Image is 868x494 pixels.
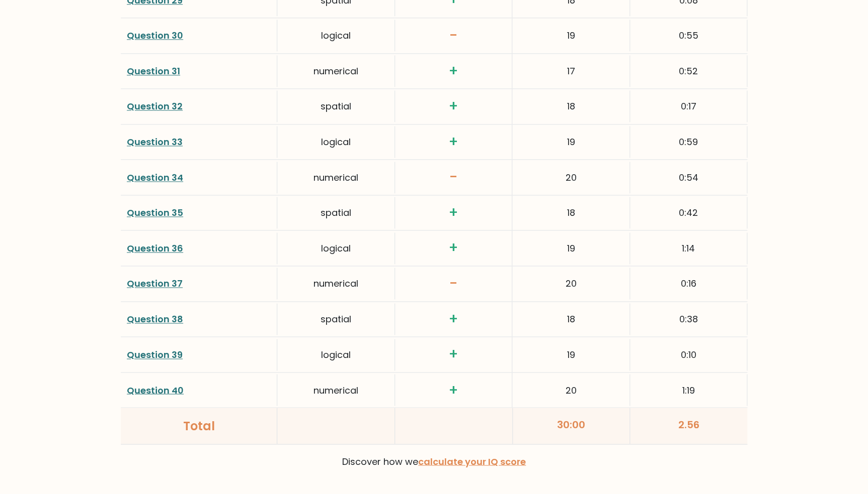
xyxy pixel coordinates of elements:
h3: - [401,27,506,44]
div: 20 [512,374,629,406]
div: numerical [277,162,394,193]
a: Question 30 [127,29,183,42]
a: Question 34 [127,171,183,184]
div: 19 [512,232,629,264]
h3: + [401,382,506,399]
h3: - [401,275,506,292]
div: 0:38 [630,303,747,335]
h3: + [401,98,506,115]
div: 1:19 [630,374,747,406]
a: Question 33 [127,136,183,148]
div: 1:14 [630,232,747,264]
h3: + [401,346,506,363]
div: 0:10 [630,339,747,371]
div: 18 [512,197,629,228]
div: numerical [277,374,394,406]
h3: + [401,134,506,151]
div: numerical [277,268,394,299]
div: 30:00 [513,408,630,444]
div: 19 [512,339,629,371]
div: 0:52 [630,55,747,87]
h3: + [401,239,506,257]
a: Question 40 [127,384,184,396]
div: logical [277,232,394,264]
div: 0:55 [630,20,747,51]
a: Question 35 [127,206,183,219]
div: 0:42 [630,197,747,228]
div: 0:17 [630,90,747,122]
div: logical [277,126,394,158]
div: logical [277,20,394,51]
div: Total [127,417,271,435]
div: 0:59 [630,126,747,158]
p: Discover how we [127,452,741,470]
div: 17 [512,55,629,87]
div: 18 [512,303,629,335]
div: logical [277,339,394,371]
a: Question 32 [127,100,183,112]
div: 18 [512,90,629,122]
div: spatial [277,303,394,335]
div: 2.56 [630,408,747,444]
div: 20 [512,162,629,193]
div: numerical [277,55,394,87]
a: Question 37 [127,277,183,290]
a: Question 39 [127,348,183,361]
div: 0:16 [630,268,747,299]
h3: + [401,311,506,328]
h3: + [401,63,506,80]
div: 0:54 [630,162,747,193]
div: 20 [512,268,629,299]
a: Question 36 [127,242,183,255]
div: spatial [277,90,394,122]
h3: + [401,204,506,221]
a: calculate your IQ score [418,455,526,467]
h3: - [401,169,506,186]
div: 19 [512,20,629,51]
a: Question 38 [127,313,183,325]
div: spatial [277,197,394,228]
a: Question 31 [127,65,180,77]
div: 19 [512,126,629,158]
